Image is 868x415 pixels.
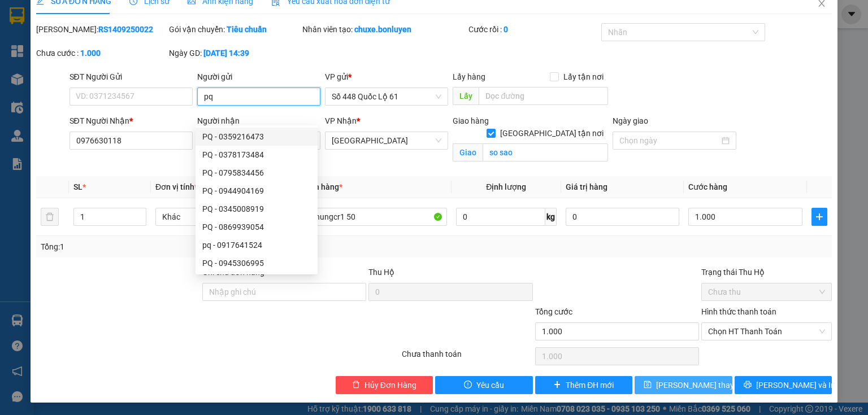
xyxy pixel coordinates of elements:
span: printer [744,381,752,390]
div: PQ - 0359216473 [196,128,318,146]
span: Thu Hộ [368,268,394,277]
div: VP gửi [325,71,448,83]
span: Tổng cước [535,307,572,316]
div: PQ - 0944904169 [196,182,318,200]
span: Tên hàng [306,182,342,191]
label: Ngày giao [613,116,648,125]
span: [PERSON_NAME] thay đổi [656,379,747,391]
button: printer[PERSON_NAME] và In [735,376,832,394]
span: SL [73,182,83,191]
span: save [644,381,652,390]
span: exclamation-circle [464,381,472,390]
b: [DATE] 14:39 [203,49,249,58]
label: Hình thức thanh toán [701,307,776,316]
div: Tổng: 1 [41,241,336,253]
input: Ghi chú đơn hàng [202,283,366,301]
span: Thêm ĐH mới [566,379,614,391]
div: pq - 0917641524 [196,236,318,254]
span: Giá trị hàng [566,182,607,191]
div: Chưa thanh toán [401,348,533,368]
b: 1.000 [80,49,101,58]
div: Người nhận [197,115,320,127]
div: PQ - 0378173484 [196,146,318,164]
div: SĐT Người Gửi [70,71,193,83]
span: Hủy Đơn Hàng [364,379,416,391]
div: SĐT Người Nhận [70,115,193,127]
input: Dọc đường [479,87,608,105]
span: [PERSON_NAME] và In [756,379,835,391]
span: kg [545,208,557,226]
div: PQ - 0869939054 [202,221,311,233]
span: Bình Phước [332,132,441,149]
span: plus [812,212,827,221]
span: Cước hàng [688,182,727,191]
button: save[PERSON_NAME] thay đổi [635,376,732,394]
div: PQ - 0345008919 [196,200,318,218]
b: chuxe.bonluyen [354,25,411,34]
span: Số 448 Quốc Lộ 61 [332,88,441,105]
span: Đơn vị tính [155,182,198,191]
div: Cước rồi : [468,23,599,36]
span: Lấy hàng [453,72,485,81]
span: Giao [453,143,483,161]
span: Định lượng [486,182,526,191]
div: PQ - 0795834456 [202,167,311,179]
button: exclamation-circleYêu cầu [435,376,533,394]
div: PQ - 0944904169 [202,185,311,197]
input: Giao tận nơi [483,143,608,161]
div: PQ - 0345008919 [202,203,311,215]
div: Ngày GD: [169,47,300,59]
span: Lấy [453,87,479,105]
div: PQ - 0945306995 [196,254,318,272]
div: pq - 0917641524 [202,239,311,251]
div: PQ - 0359216473 [202,130,311,143]
b: Tiêu chuẩn [227,25,267,34]
div: [PERSON_NAME]: [36,23,167,36]
input: Ngày giao [619,134,719,147]
div: Nhân viên tạo: [302,23,466,36]
button: plus [811,208,827,226]
label: Ghi chú đơn hàng [202,268,264,277]
span: delete [352,381,360,390]
button: delete [41,208,59,226]
span: plus [553,381,561,390]
div: PQ - 0378173484 [202,148,311,161]
button: plusThêm ĐH mới [535,376,633,394]
b: RS1409250022 [98,25,153,34]
b: 0 [504,25,508,34]
span: Yêu cầu [476,379,504,391]
div: Chưa cước : [36,47,167,59]
div: PQ - 0945306995 [202,257,311,269]
span: Khác [162,208,290,225]
span: Lấy tận nơi [559,71,608,83]
span: VP Nhận [325,116,357,125]
span: Chưa thu [708,283,825,300]
div: PQ - 0795834456 [196,164,318,182]
button: deleteHủy Đơn Hàng [336,376,433,394]
div: Trạng thái Thu Hộ [701,266,832,278]
div: Người gửi [197,71,320,83]
input: VD: Bàn, Ghế [306,208,447,226]
span: Chọn HT Thanh Toán [708,323,825,340]
span: Giao hàng [453,116,489,125]
span: [GEOGRAPHIC_DATA] tận nơi [496,127,608,139]
div: PQ - 0869939054 [196,218,318,236]
div: Gói vận chuyển: [169,23,300,36]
